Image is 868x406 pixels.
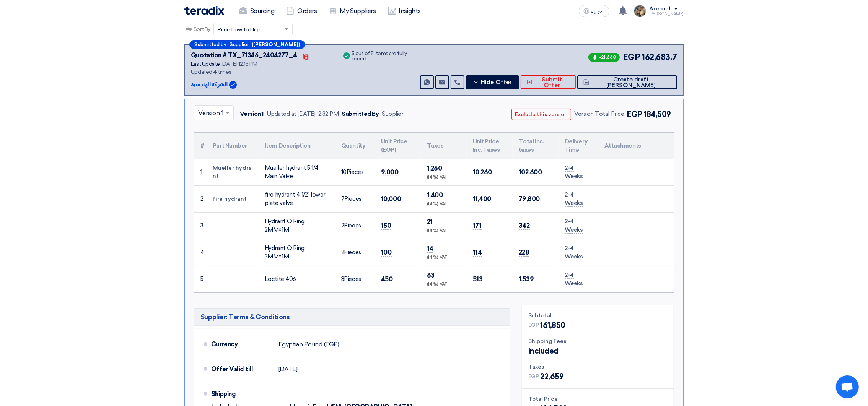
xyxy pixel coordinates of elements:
[267,110,339,119] div: Updated at [DATE] 12:32 PM
[230,42,249,47] span: Supplier
[467,133,513,159] th: Unit Price Inc. Taxes
[342,110,379,119] div: Submitted By
[240,110,264,119] div: Version 1
[229,81,237,89] img: Verified Account
[341,195,345,202] span: 7
[265,275,329,284] div: Loctite 406
[382,110,403,119] div: Supplier
[341,169,347,175] span: 10
[534,77,570,88] span: Submit Offer
[252,42,300,47] b: ([PERSON_NAME])
[280,3,323,19] a: Orders
[528,345,559,357] span: Included
[381,168,399,176] span: 9,000
[528,372,539,380] span: EGP
[528,337,668,345] div: Shipping Fees
[278,337,339,352] div: Egyptian Pound (EGP)
[519,168,542,176] span: 102,600
[352,51,419,62] div: 5 out of 5 items are fully priced
[191,51,297,60] div: Quotation # TX_71346_2404277_4
[634,5,646,17] img: file_1710751448746.jpg
[341,276,344,283] span: 3
[427,164,442,172] span: 1,260
[427,218,433,226] span: 21
[519,248,529,257] span: 228
[540,320,565,331] span: 161,850
[540,371,563,382] span: 22,659
[259,133,335,159] th: Item Description
[335,239,375,266] td: Pieces
[473,195,491,203] span: 11,400
[265,217,329,234] div: Hydrant O Ring 2MM×1M
[335,133,375,159] th: Quantity
[194,25,210,33] span: Sort By
[194,266,207,292] td: 5
[579,5,609,17] button: العربية
[191,68,332,76] div: Updated 4 times
[211,360,272,378] div: Offer Valid till
[627,110,642,119] span: EGP
[591,9,605,14] span: العربية
[265,164,329,181] div: Mueller hydrant 5 1/4 Main Valve
[473,168,492,176] span: 10,260
[521,75,576,89] button: Submit Offer
[513,133,559,159] th: Total Inc. taxes
[528,395,668,403] div: Total Price
[375,133,421,159] th: Unit Price (EGP)
[194,159,207,186] td: 1
[191,61,220,67] span: Last Update
[591,77,671,88] span: Create draft [PERSON_NAME]
[218,26,262,34] span: Price Low to High
[466,75,519,89] button: Hide Offer
[335,212,375,239] td: Pieces
[519,275,534,283] span: 1,539
[191,80,228,89] p: الشركة الهندسية
[519,222,530,230] span: 342
[565,271,583,287] span: 2-4 Weeks
[207,159,259,186] td: Mueller hydrant
[341,249,344,256] span: 2
[427,201,461,208] div: (14 %) VAT
[427,255,461,261] div: (14 %) VAT
[649,6,671,12] div: Account
[559,133,598,159] th: Delivery Time
[335,185,375,212] td: Pieces
[473,275,483,283] span: 513
[642,51,677,63] span: 162,683.7
[207,185,259,212] td: fire hydrant
[381,248,392,257] span: 100
[335,159,375,186] td: Pieces
[341,222,344,229] span: 2
[649,12,684,16] div: [PERSON_NAME]
[381,275,393,283] span: 450
[207,133,259,159] th: Part Number
[265,244,329,261] div: Hydrant O Ring 3MM×1M
[194,133,207,159] th: #
[574,110,624,119] div: Version Total Price
[421,133,467,159] th: Taxes
[528,312,668,320] div: Subtotal
[194,212,207,239] td: 3
[194,42,226,47] span: Submitted by
[381,222,391,230] span: 150
[511,109,571,120] button: Exclude this version
[427,174,461,181] div: (14 %) VAT
[194,185,207,212] td: 2
[323,3,382,19] a: My Suppliers
[189,40,305,49] div: –
[335,266,375,292] td: Pieces
[194,308,510,326] h5: Supplier: Terms & Conditions
[481,80,512,85] span: Hide Offer
[265,190,329,208] div: fire hydrant 4 1/2" lower plate valve
[427,245,433,253] span: 14
[194,239,207,266] td: 4
[473,222,482,230] span: 171
[473,248,482,257] span: 114
[565,191,583,207] span: 2-4 Weeks
[528,363,668,371] div: Taxes
[528,321,539,329] span: EGP
[427,228,461,234] div: (14 %) VAT
[211,335,272,354] div: Currency
[565,245,583,261] span: 2-4 Weeks
[577,75,677,89] button: Create draft [PERSON_NAME]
